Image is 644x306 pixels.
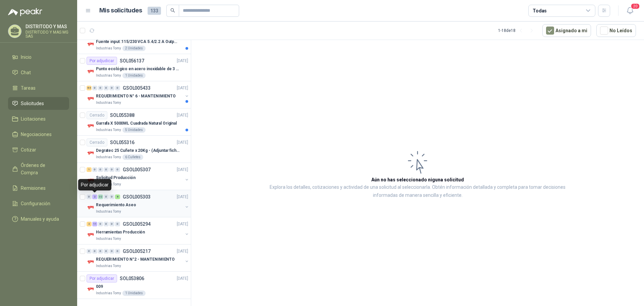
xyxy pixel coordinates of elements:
div: 11 [92,222,97,226]
p: Industrias Tomy [96,236,121,242]
p: [DATE] [177,248,188,255]
p: Industrias Tomy [96,209,121,214]
p: SOL056137 [120,58,144,63]
div: 0 [104,222,109,226]
a: Licitaciones [8,113,69,125]
p: GSOL005307 [123,167,151,172]
span: Manuales y ayuda [21,215,59,223]
span: Tareas [21,84,36,92]
a: 2 11 0 0 0 0 GSOL005294[DATE] Company LogoHerramientas ProducciónIndustrias Tomy [87,220,190,242]
div: 0 [115,86,120,90]
p: Herramientas Producción [96,229,145,235]
span: Licitaciones [21,115,46,123]
p: [DATE] [177,194,188,200]
p: DISTRITODO Y MAS MG SAS [25,30,69,38]
a: Configuración [8,197,69,210]
div: 5 Unidades [122,127,146,133]
div: 0 [98,167,103,172]
a: 64 0 0 0 0 0 GSOL005433[DATE] Company LogoREQUERIMIENTO N° 6 - MANTENIMIENTOIndustrias Tomy [87,84,190,105]
p: Industrias Tomy [96,100,121,105]
p: Industrias Tomy [96,263,121,269]
a: Negociaciones [8,128,69,141]
a: Inicio [8,51,69,63]
div: 0 [92,167,97,172]
div: 1 - 18 de 18 [498,25,537,36]
img: Company Logo [87,285,95,293]
p: [DATE] [177,139,188,146]
p: DISTRITODO Y MAS [25,24,69,29]
div: Todas [533,7,547,14]
p: Explora los detalles, cotizaciones y actividad de una solicitud al seleccionarla. Obtén informaci... [258,183,577,200]
div: 0 [104,86,109,90]
a: 1 0 0 0 0 0 GSOL005307[DATE] Company LogoSolicitud ProducciónIndustrias Tomy [87,166,190,187]
a: 0 2 32 0 0 8 GSOL005303[DATE] Company LogoRequerimiento AseoIndustrias Tomy [87,193,190,214]
p: SOL055388 [110,113,135,118]
div: Por adjudicar [87,274,117,282]
div: 6 Cuñetes [122,155,143,160]
span: 133 [148,7,161,15]
p: Industrias Tomy [96,73,121,78]
p: Requerimiento Aseo [96,202,136,208]
p: GSOL005303 [123,194,151,199]
p: [DATE] [177,221,188,227]
div: 0 [109,222,114,226]
div: 1 Unidades [122,291,146,296]
div: 0 [104,249,109,254]
div: 0 [98,86,103,90]
p: Solicitud Producción [96,175,136,181]
span: search [170,8,175,13]
h1: Mis solicitudes [99,6,142,15]
div: 64 [87,86,92,90]
div: 0 [104,167,109,172]
div: Por adjudicar [87,57,117,65]
span: Solicitudes [21,100,44,107]
div: 0 [92,86,97,90]
div: 0 [115,249,120,254]
button: 20 [624,5,636,17]
div: 0 [87,249,92,254]
p: Industrias Tomy [96,127,121,133]
div: 0 [109,249,114,254]
div: 2 [87,222,92,226]
img: Company Logo [87,40,95,48]
img: Company Logo [87,176,95,184]
div: 2 Unidades [122,46,146,51]
div: Cerrado [87,138,107,146]
a: Cotizar [8,143,69,156]
span: Configuración [21,200,50,207]
p: [DATE] [177,58,188,64]
div: 0 [92,249,97,254]
span: Cotizar [21,146,36,154]
span: Remisiones [21,184,46,192]
img: Company Logo [87,68,95,76]
a: Solicitudes [8,97,69,110]
p: Garrafa X 5000ML Cuadrada Natural Original [96,120,177,127]
img: Company Logo [87,122,95,130]
p: [DATE] [177,85,188,91]
p: REQUERIMIENTO N° 6 - MANTENIMIENTO [96,93,176,99]
p: SOL055316 [110,140,135,145]
div: 0 [87,194,92,199]
p: Industrias Tomy [96,291,121,296]
p: [DATE] [177,275,188,282]
div: 0 [115,167,120,172]
p: GSOL005433 [123,86,151,90]
img: Company Logo [87,231,95,239]
p: [DATE] [177,112,188,119]
div: 0 [109,86,114,90]
span: Negociaciones [21,131,52,138]
div: 0 [115,222,120,226]
div: Cerrado [87,111,107,119]
h3: Aún no has seleccionado niguna solicitud [371,176,464,183]
p: Industrias Tomy [96,155,121,160]
button: Asignado a mi [542,24,591,37]
div: 2 [92,194,97,199]
a: CerradoSOL055388[DATE] Company LogoGarrafa X 5000ML Cuadrada Natural OriginalIndustrias Tomy5 Uni... [77,108,191,136]
a: Manuales y ayuda [8,213,69,225]
a: Por adjudicarSOL053806[DATE] Company Logo009Industrias Tomy1 Unidades [77,272,191,299]
p: Fuente input :115/230 VCA 5.4/2.2 A Output: 24 VDC 10 A 47-63 Hz [96,39,179,45]
p: GSOL005217 [123,249,151,254]
p: [DATE] [177,167,188,173]
div: 0 [109,194,114,199]
div: 0 [104,194,109,199]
